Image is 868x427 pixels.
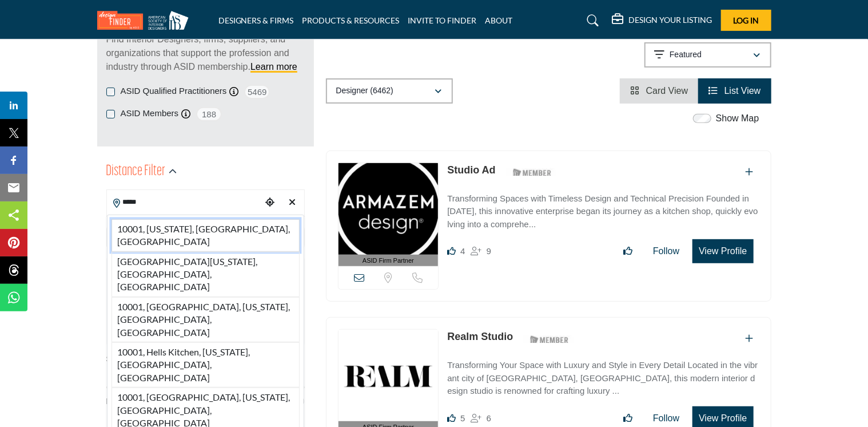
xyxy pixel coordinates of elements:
[244,85,270,99] span: 5469
[408,15,477,25] a: INVITE TO FINDER
[447,185,759,231] a: Transforming Spaces with Timeless Design and Technical Precision Founded in [DATE], this innovati...
[460,246,465,256] span: 4
[487,246,491,256] span: 9
[261,191,278,215] div: Choose your current location
[106,33,305,74] p: Find Interior Designers, firms, suppliers, and organizations that support the profession and indu...
[485,15,513,25] a: ABOUT
[460,413,465,423] span: 5
[616,240,640,263] button: Like listing
[218,15,294,25] a: DESIGNERS & FIRMS
[106,110,115,118] input: ASID Members checkbox
[447,331,513,342] a: Realm Studio
[646,240,687,263] button: Follow
[576,11,606,30] a: Search
[112,219,300,252] li: 10001, [US_STATE], [GEOGRAPHIC_DATA], [GEOGRAPHIC_DATA]
[121,107,179,120] label: ASID Members
[646,86,688,96] span: Card View
[447,247,456,255] i: Likes
[716,112,759,125] label: Show Map
[487,413,491,423] span: 6
[284,191,301,215] div: Clear search location
[746,334,754,343] a: Add To List
[630,86,688,96] a: View Card
[106,161,166,182] h2: Distance Filter
[106,88,115,96] input: ASID Qualified Practitioners checkbox
[447,163,495,178] p: Studio Ad
[336,85,393,97] p: Designer (6462)
[339,330,439,421] img: Realm Studio
[698,78,771,104] li: List View
[447,352,759,398] a: Transforming Your Space with Luxury and Style in Every Detail Located in the vibrant city of [GEO...
[112,297,300,342] li: 10001, [GEOGRAPHIC_DATA], [US_STATE], [GEOGRAPHIC_DATA], [GEOGRAPHIC_DATA]
[447,359,759,398] p: Transforming Your Space with Luxury and Style in Every Detail Located in the vibrant city of [GEO...
[471,244,491,258] div: Followers
[524,332,575,346] img: ASID Members Badge Icon
[447,329,513,345] p: Realm Studio
[107,191,261,214] input: Search Location
[97,11,194,30] img: Site Logo
[447,414,456,422] i: Likes
[112,252,300,297] li: [GEOGRAPHIC_DATA][US_STATE], [GEOGRAPHIC_DATA], [GEOGRAPHIC_DATA]
[302,15,400,25] a: PRODUCTS & RESOURCES
[612,14,712,27] div: DESIGN YOUR LISTING
[106,396,120,408] span: N/A
[708,86,761,96] a: View List
[670,49,702,61] p: Featured
[746,167,754,177] a: Add To List
[339,163,439,267] a: ASID Firm Partner
[629,15,712,25] h5: DESIGN YOUR LISTING
[339,163,439,255] img: Studio Ad
[196,107,222,121] span: 188
[721,10,771,31] button: Log In
[724,86,761,96] span: List View
[447,164,495,176] a: Studio Ad
[620,78,698,104] li: Card View
[121,85,227,98] label: ASID Qualified Practitioners
[326,78,453,104] button: Designer (6462)
[250,62,297,72] a: Learn more
[471,412,491,425] div: Followers
[644,42,771,68] button: Featured
[507,165,558,180] img: ASID Members Badge Icon
[733,15,759,25] span: Log In
[447,192,759,231] p: Transforming Spaces with Timeless Design and Technical Precision Founded in [DATE], this innovati...
[363,256,414,266] span: ASID Firm Partner
[692,239,753,263] button: View Profile
[106,353,305,365] div: Search within:
[112,342,300,388] li: 10001, Hells Kitchen, [US_STATE], [GEOGRAPHIC_DATA], [GEOGRAPHIC_DATA]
